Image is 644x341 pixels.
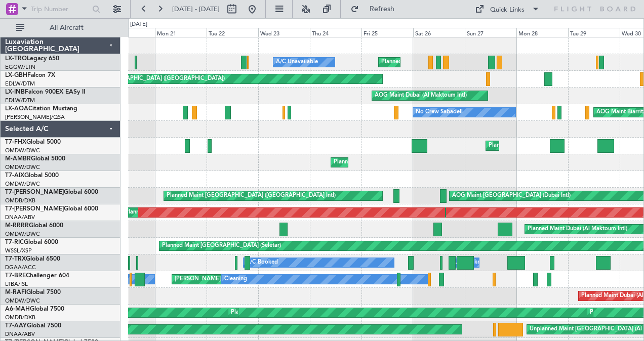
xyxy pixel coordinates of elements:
span: Refresh [361,6,404,13]
a: OMDW/DWC [5,147,40,154]
a: T7-FHXGlobal 5000 [5,139,61,145]
a: T7-RICGlobal 6000 [5,239,58,245]
div: Planned Maint [GEOGRAPHIC_DATA] (Seletar) [162,238,281,253]
div: Quick Links [490,5,525,15]
a: EDLW/DTM [5,80,35,88]
div: Mon 21 [155,28,207,37]
div: [PERSON_NAME] ([GEOGRAPHIC_DATA][PERSON_NAME]) [175,272,330,287]
a: EDLW/DTM [5,97,35,104]
span: T7-TRX [5,256,26,262]
span: All Aircraft [26,24,107,31]
a: DGAA/ACC [5,264,36,271]
a: M-RRRRGlobal 6000 [5,223,63,229]
div: AOG Maint [GEOGRAPHIC_DATA] (Dubai Intl) [452,188,571,203]
div: Planned Maint [GEOGRAPHIC_DATA] ([GEOGRAPHIC_DATA] Intl) [167,188,336,203]
button: All Aircraft [11,20,110,36]
span: A6-MAH [5,306,30,312]
span: M-RRRR [5,223,29,229]
a: LTBA/ISL [5,280,28,288]
span: LX-GBH [5,72,27,78]
div: No Crew Sabadell [416,105,463,120]
span: T7-[PERSON_NAME] [5,189,64,195]
a: LX-AOACitation Mustang [5,106,77,112]
div: Fri 25 [361,28,413,37]
span: T7-AIX [5,173,24,179]
button: Quick Links [470,1,545,17]
a: OMDW/DWC [5,180,40,188]
a: OMDW/DWC [5,297,40,305]
a: LX-TROLegacy 650 [5,56,59,62]
span: T7-FHX [5,139,26,145]
div: A/C Booked [246,255,278,270]
span: LX-AOA [5,106,28,112]
a: T7-[PERSON_NAME]Global 6000 [5,206,98,212]
div: Cleaning [224,272,247,287]
div: [DATE] [130,20,147,29]
div: Planned Maint [GEOGRAPHIC_DATA] ([GEOGRAPHIC_DATA]) [381,55,541,70]
div: Planned Maint [GEOGRAPHIC_DATA] ([GEOGRAPHIC_DATA]) [65,71,225,87]
a: T7-AIXGlobal 5000 [5,173,59,179]
span: M-AMBR [5,156,31,162]
div: Planned Maint [GEOGRAPHIC_DATA] ([GEOGRAPHIC_DATA]) [334,155,493,170]
a: T7-BREChallenger 604 [5,273,69,279]
div: Sun 27 [465,28,516,37]
button: Refresh [346,1,407,17]
a: M-RAFIGlobal 7500 [5,289,61,295]
div: Sun 20 [103,28,155,37]
span: [DATE] - [DATE] [172,5,220,14]
a: LX-INBFalcon 900EX EASy II [5,89,85,95]
div: A/C Unavailable [276,55,318,70]
a: DNAA/ABV [5,330,35,338]
div: Planned Maint [GEOGRAPHIC_DATA] ([GEOGRAPHIC_DATA] Intl) [231,305,400,320]
a: A6-MAHGlobal 7500 [5,306,64,312]
a: OMDW/DWC [5,163,40,171]
a: LX-GBHFalcon 7X [5,72,55,78]
a: T7-TRXGlobal 6500 [5,256,60,262]
div: Sat 26 [413,28,465,37]
a: T7-AAYGlobal 7500 [5,323,61,329]
a: DNAA/ABV [5,214,35,221]
div: Tue 22 [207,28,258,37]
span: LX-TRO [5,56,27,62]
a: OMDW/DWC [5,230,40,238]
a: M-AMBRGlobal 5000 [5,156,65,162]
span: T7-[PERSON_NAME] [5,206,64,212]
div: Planned Maint Dubai (Al Maktoum Intl) [528,222,627,237]
a: OMDB/DXB [5,197,35,204]
a: T7-[PERSON_NAME]Global 6000 [5,189,98,195]
div: AOG Maint Dubai (Al Maktoum Intl) [375,88,467,103]
a: EGGW/LTN [5,63,35,71]
a: [PERSON_NAME]/QSA [5,113,65,121]
input: Trip Number [31,2,89,17]
div: Thu 24 [310,28,361,37]
span: M-RAFI [5,289,26,295]
span: T7-AAY [5,323,27,329]
div: Wed 23 [258,28,310,37]
span: T7-BRE [5,273,26,279]
span: LX-INB [5,89,25,95]
span: T7-RIC [5,239,24,245]
a: WSSL/XSP [5,247,32,254]
a: OMDB/DXB [5,314,35,321]
div: Mon 28 [516,28,568,37]
div: Tue 29 [568,28,620,37]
